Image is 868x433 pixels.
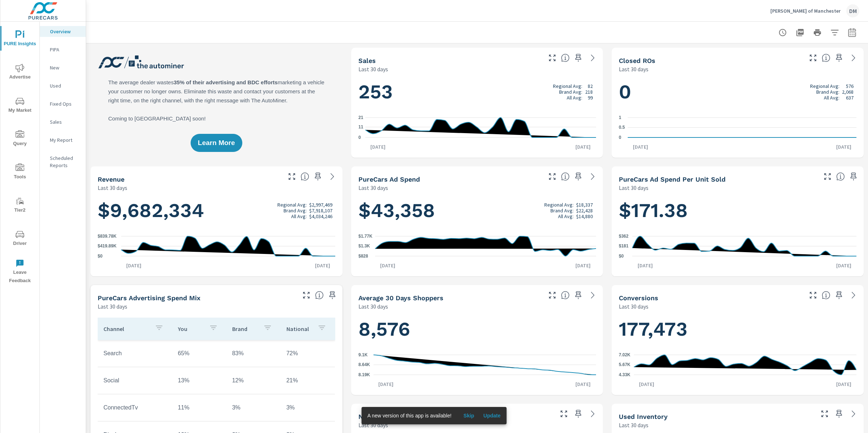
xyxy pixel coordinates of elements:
[846,4,859,17] div: DM
[573,52,584,64] span: Save this to your personalized report
[822,54,830,62] span: Number of Repair Orders Closed by the selected dealership group over the selected time range. [So...
[358,294,443,302] h5: Average 30 Days Shoppers
[619,125,625,130] text: 0.5
[848,171,859,182] span: Save this to your personalized report
[291,213,307,219] p: All Avg:
[121,262,146,269] p: [DATE]
[573,289,584,301] span: Save this to your personalized report
[546,171,558,182] button: Make Fullscreen
[172,399,226,417] td: 11%
[3,130,37,148] span: Query
[3,97,37,115] span: My Market
[358,57,376,64] h5: Sales
[550,208,574,213] p: Brand Avg:
[846,83,854,89] p: 576
[619,352,630,357] text: 7.02K
[561,291,570,300] span: A rolling 30 day total of daily Shoppers on the dealership website, averaged over the selected da...
[619,198,856,223] h1: $171.38
[848,289,859,301] a: See more details in report
[286,171,298,182] button: Make Fullscreen
[358,234,373,239] text: $1.77K
[98,244,116,249] text: $419.89K
[573,171,584,182] span: Save this to your personalized report
[619,372,630,377] text: 4.33K
[633,262,658,269] p: [DATE]
[822,291,830,300] span: The number of dealer-specified goals completed by a visitor. [Source: This data is provided by th...
[831,262,856,269] p: [DATE]
[836,172,845,181] span: Average cost of advertising per each vehicle sold at the dealer over the selected date range. The...
[98,294,200,302] h5: PureCars Advertising Spend Mix
[40,98,86,109] div: Fixed Ops
[570,143,596,150] p: [DATE]
[544,202,574,208] p: Regional Avg:
[358,124,363,130] text: 11
[50,136,80,144] p: My Report
[309,213,332,219] p: $4,034,246
[634,381,659,388] p: [DATE]
[226,372,281,390] td: 12%
[327,289,338,301] span: Save this to your personalized report
[819,408,830,420] button: Make Fullscreen
[40,135,86,145] div: My Report
[848,52,859,64] a: See more details in report
[770,8,841,14] p: [PERSON_NAME] of Manchester
[558,213,574,219] p: All Avg:
[546,289,558,301] button: Make Fullscreen
[198,140,235,146] span: Learn More
[822,171,833,182] button: Make Fullscreen
[301,289,312,301] button: Make Fullscreen
[172,344,226,362] td: 65%
[312,171,324,182] span: Save this to your personalized report
[309,202,332,208] p: $2,997,469
[358,352,368,357] text: 9.1K
[588,83,593,89] p: 82
[40,153,86,171] div: Scheduled Reports
[848,408,859,420] a: See more details in report
[619,317,856,341] h1: 177,473
[358,254,368,259] text: $828
[0,22,39,288] div: nav menu
[284,208,307,213] p: Brand Avg:
[483,412,501,419] span: Update
[365,143,391,150] p: [DATE]
[558,408,570,420] button: Make Fullscreen
[619,65,648,73] p: Last 30 days
[40,62,86,73] div: New
[619,183,648,192] p: Last 30 days
[619,413,668,420] h5: Used Inventory
[226,344,281,362] td: 83%
[310,262,335,269] p: [DATE]
[191,134,242,152] button: Learn More
[846,95,854,101] p: 637
[98,399,172,417] td: ConnectedTv
[576,202,593,208] p: $18,337
[833,408,845,420] span: Save this to your personalized report
[619,135,621,140] text: 0
[619,234,629,239] text: $362
[358,183,388,192] p: Last 30 days
[358,413,405,420] h5: New Inventory
[619,254,624,259] text: $0
[3,164,37,181] span: Tools
[3,259,37,285] span: Leave Feedback
[358,421,388,429] p: Last 30 days
[358,115,363,120] text: 21
[50,118,80,126] p: Sales
[3,230,37,248] span: Driver
[460,412,477,419] span: Skip
[619,57,655,64] h5: Closed ROs
[559,89,582,95] p: Brand Avg:
[567,95,582,101] p: All Avg:
[98,344,172,362] td: Search
[842,89,854,95] p: 2,068
[281,372,335,390] td: 21%
[103,325,149,332] p: Channel
[358,362,370,367] text: 8.64K
[286,325,312,332] p: National
[619,175,726,183] h5: PureCars Ad Spend Per Unit Sold
[315,291,324,300] span: This table looks at how you compare to the amount of budget you spend per channel as opposed to y...
[358,372,370,377] text: 8.19K
[98,175,124,183] h5: Revenue
[816,89,839,95] p: Brand Avg:
[98,254,103,259] text: $0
